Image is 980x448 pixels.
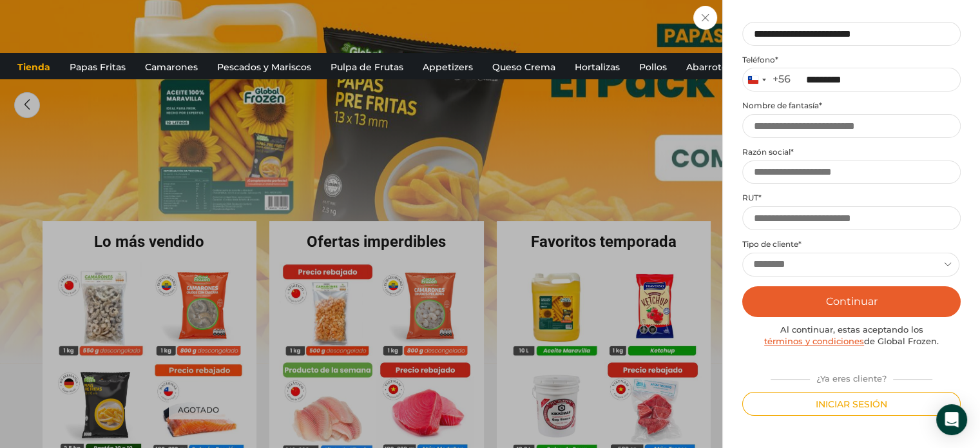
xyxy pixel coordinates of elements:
button: Continuar [742,286,961,317]
label: Razón social [742,147,961,157]
label: Tipo de cliente [742,239,961,249]
a: Camarones [139,55,204,79]
div: ¿Ya eres cliente? [764,368,939,385]
a: Pescados y Mariscos [211,55,318,79]
a: Appetizers [416,55,479,79]
button: Iniciar sesión [742,392,961,416]
a: Pulpa de Frutas [324,55,410,79]
a: Abarrotes [680,55,738,79]
div: Open Intercom Messenger [936,404,967,435]
div: Al continuar, estas aceptando los de Global Frozen. [742,324,961,347]
div: +56 [773,73,791,86]
a: Queso Crema [486,55,562,79]
label: RUT [742,193,961,203]
a: Hortalizas [568,55,626,79]
a: Pollos [633,55,673,79]
a: términos y condiciones [764,336,864,346]
a: Papas Fritas [63,55,132,79]
label: Nombre de fantasía [742,101,961,111]
button: Selected country [743,68,791,91]
label: Teléfono [742,55,961,65]
a: Tienda [11,55,57,79]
